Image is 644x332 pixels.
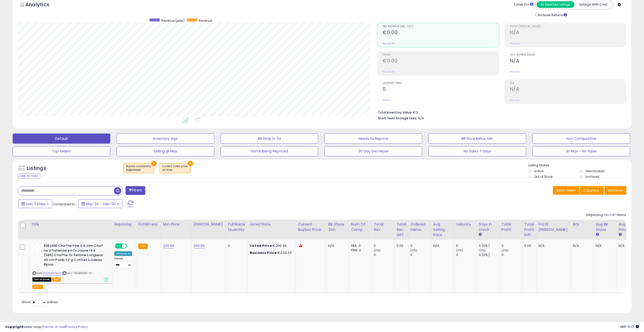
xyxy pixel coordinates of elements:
[25,1,59,9] h5: Analytics
[228,222,245,232] div: Fulfillable Quantity
[126,168,152,172] div: suppressed
[62,271,92,275] span: | SKU: 70FBM0151-14
[86,201,116,206] span: Sep-24 - Sep-30
[456,248,463,252] small: (0%)
[44,244,105,268] b: EDELIND Cha?ne Fine 0.6 mm Cha?ne V?nitienne en Or Jaune 14 k (585) Cha?ne Or Femme Longueur 45 c...
[383,70,395,73] small: Prev: €0.00
[43,324,65,329] a: Terms of Use
[510,54,626,56] span: Avg. Buybox Share
[5,324,24,329] strong: Copyright
[66,324,88,329] a: Privacy Policy
[532,134,630,144] button: Non Competitive
[126,164,152,172] span: Buybox availability :
[162,164,188,172] span: Current listed price :
[250,251,292,255] div: €233.23
[383,58,499,65] h2: €0.00
[383,54,499,56] span: Profit
[510,42,520,45] small: Prev: N/A
[510,82,626,85] span: ROI
[510,25,626,28] span: Profit [PERSON_NAME]
[126,186,145,195] button: Filters
[410,248,418,252] small: (0%)
[117,134,214,144] button: Inventory Age
[163,243,174,248] a: 225.99
[532,146,630,156] button: At Max - No Sales
[374,248,381,252] small: (0%)
[456,244,476,248] div: 0
[78,200,122,208] button: Sep-24 - Sep-30
[13,146,110,156] button: Top Sellers
[250,243,273,248] b: Listed Price:
[510,99,520,102] small: Prev: N/A
[510,70,520,73] small: Prev: N/A
[188,161,193,166] button: ×
[618,244,635,248] div: N/A
[5,325,88,329] div: seller snap | |
[510,58,626,65] h2: N/A
[151,161,157,166] button: ×
[574,1,612,8] button: Listings With Cost
[138,244,148,249] small: FBA
[534,169,544,173] label: Active
[596,232,599,237] small: Avg BB Share.
[351,244,368,248] div: FBA: 0
[510,86,626,93] h2: N/A
[573,244,590,248] div: N/A
[43,271,61,275] a: B0DNXN46LQ
[351,248,368,253] div: FBM: 0
[538,222,569,232] div: Profit [PERSON_NAME]
[115,244,122,248] span: ON
[605,186,626,195] button: Actions
[221,146,318,156] button: Items Being Repriced
[250,222,294,227] div: Listed Price
[428,134,526,144] button: BB Price Below Min
[328,222,347,232] div: BB Share 24h.
[620,324,639,329] span: 2025-10-8 15:17 GMT
[618,232,621,237] small: Avg Win Price.
[502,253,522,257] div: 0
[250,250,278,255] b: Business Price:
[22,300,58,304] span: Show: entries
[199,18,212,23] span: Revenue
[596,222,614,232] div: Avg BB Share
[531,12,573,18] div: Include Returns
[351,222,369,232] div: Num of Comp.
[383,82,499,85] span: Ordered Items
[378,110,412,115] b: Total Inventory Value:
[537,1,574,8] button: All Selected Listings
[18,200,52,208] button: Last 7 Days
[52,277,61,282] span: FBA
[114,222,134,227] div: Repricing
[324,146,422,156] button: 30 Day Decrease
[383,25,499,28] span: Net Revenue (Exc. VAT)
[114,251,132,256] div: Amazon AI
[418,116,424,121] span: N/A
[383,99,390,102] small: Prev: 0
[114,257,132,268] div: Preset:
[538,244,567,248] div: N/A
[53,202,76,207] span: Compared to:
[374,244,394,248] div: 0
[618,222,637,232] div: Avg Win Price
[586,169,605,173] label: Deactivated
[383,30,499,36] h2: €0.00
[27,165,46,172] h5: Listings
[510,30,626,36] h2: N/A
[586,213,626,217] div: Displaying 1 to 1 of 1 items
[479,232,482,237] small: Days In Stock.
[534,174,553,179] label: Out of Stock
[553,186,579,195] button: Save View
[32,244,108,281] div: ASIN:
[502,222,520,232] div: Total Profit
[328,244,345,248] div: N/A
[228,244,244,248] div: 0
[479,244,499,248] div: 0 (0%)
[117,146,214,156] button: Selling @ Max
[161,18,184,23] span: Revenue (prev)
[428,146,526,156] button: No Sales 7 Days
[456,253,476,257] div: 0
[18,173,40,178] div: Clear All Filters
[194,243,205,248] a: 250.99
[378,109,622,115] li: €0
[126,244,134,248] span: OFF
